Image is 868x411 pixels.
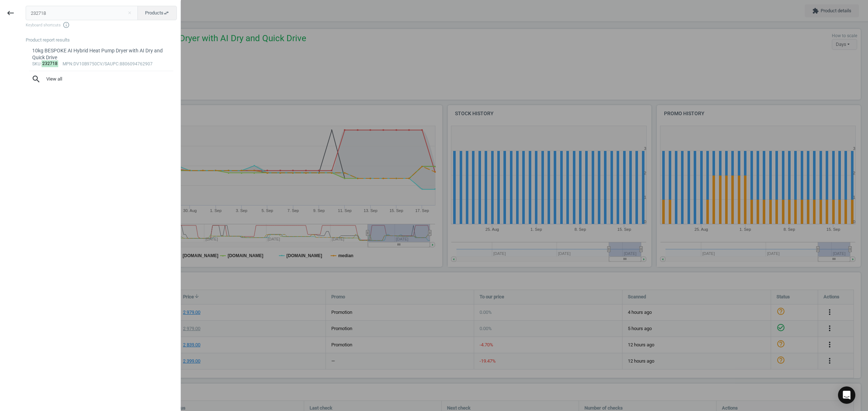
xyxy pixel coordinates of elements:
button: searchView all [26,71,177,87]
i: swap_horiz [163,10,169,16]
div: 10kg BESPOKE AI Hybrid Heat Pump Dryer with AI Dry and Quick Drive [32,47,171,61]
button: Productsswap_horiz [137,6,177,20]
span: Products [145,10,169,16]
i: info_outline [63,21,70,29]
mark: 232718 [42,60,59,67]
button: keyboard_backspace [2,5,19,22]
span: upc [110,61,119,66]
span: Keyboard shortcuts [26,21,177,29]
span: View all [31,74,171,84]
div: Open Intercom Messenger [838,386,855,404]
span: mpn [63,61,72,66]
div: : :DV10B9750CV/SA :8806094762907 [32,61,171,67]
button: Close [124,10,135,16]
div: Product report results [26,37,180,43]
input: Enter the SKU or product name [26,6,138,20]
i: search [31,74,41,84]
span: sku [32,61,41,66]
i: keyboard_backspace [6,9,15,17]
